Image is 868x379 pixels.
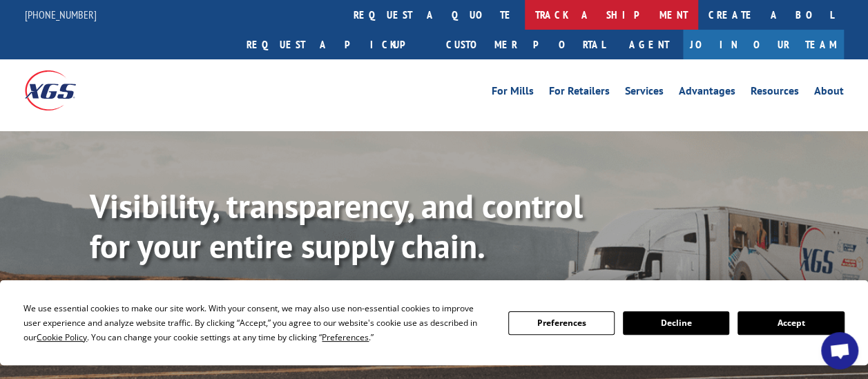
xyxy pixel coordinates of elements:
[23,301,491,344] div: We use essential cookies to make our site work. With your consent, we may also use non-essential ...
[814,86,844,101] a: About
[623,311,729,335] button: Decline
[436,30,615,59] a: Customer Portal
[25,8,97,21] a: [PHONE_NUMBER]
[508,311,615,335] button: Preferences
[492,86,534,101] a: For Mills
[37,331,87,343] span: Cookie Policy
[90,184,583,267] b: Visibility, transparency, and control for your entire supply chain.
[737,311,844,335] button: Accept
[236,30,436,59] a: Request a pickup
[683,30,844,59] a: Join Our Team
[625,86,664,101] a: Services
[549,86,610,101] a: For Retailers
[615,30,683,59] a: Agent
[679,86,735,101] a: Advantages
[751,86,799,101] a: Resources
[821,332,858,369] div: Open chat
[322,331,369,343] span: Preferences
